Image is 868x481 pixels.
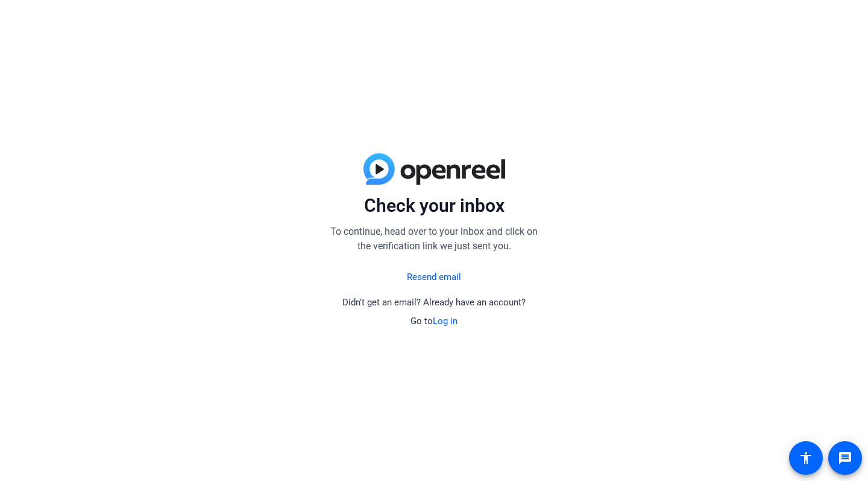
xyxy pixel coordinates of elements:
mat-icon: accessibility [799,451,813,465]
span: Didn't get an email? Already have an account? [342,297,526,308]
img: blue-gradient.svg [363,153,505,185]
a: Resend email [407,270,461,284]
p: Check your inbox [325,194,542,217]
span: Go to [410,316,458,327]
p: To continue, head over to your inbox and click on the verification link we just sent you. [325,225,542,253]
a: Log in [433,316,458,327]
mat-icon: message [838,451,852,465]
